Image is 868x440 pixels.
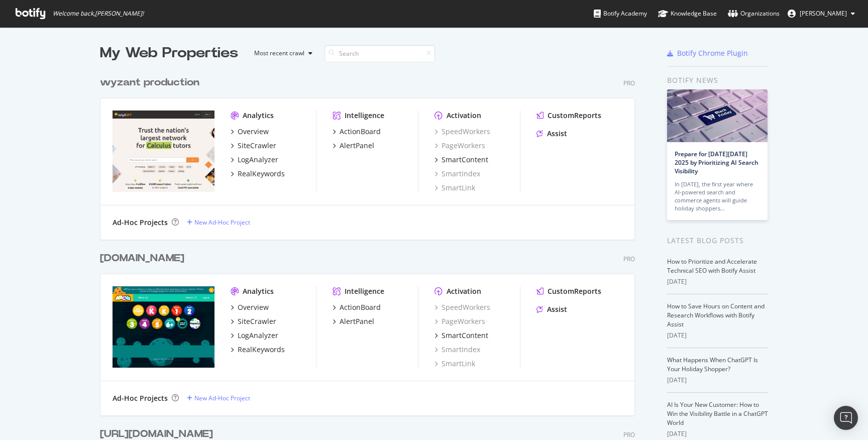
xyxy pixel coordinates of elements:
[100,75,203,90] a: wyzant production
[435,141,485,151] a: PageWorkers
[667,75,768,86] div: Botify news
[194,394,250,402] div: New Ad-Hoc Project
[547,129,567,139] div: Assist
[187,218,250,227] a: New Ad-Hoc Project
[231,316,276,326] a: SiteCrawler
[238,316,276,326] div: SiteCrawler
[547,304,567,314] div: Assist
[435,183,475,193] a: SmartLink
[231,155,278,165] a: LogAnalyzer
[667,400,768,427] a: AI Is Your New Customer: How to Win the Visibility Battle in a ChatGPT World
[594,9,647,19] div: Botify Academy
[238,169,285,179] div: RealKeywords
[243,286,274,296] div: Analytics
[238,155,278,165] div: LogAnalyzer
[231,141,276,151] a: SiteCrawler
[238,345,285,355] div: RealKeywords
[246,45,316,61] button: Most recent crawl
[435,127,490,137] a: SpeedWorkers
[254,50,304,56] div: Most recent crawl
[194,218,250,227] div: New Ad-Hoc Project
[231,331,278,341] a: LogAnalyzer
[113,217,168,228] div: Ad-Hoc Projects
[340,141,374,151] div: AlertPanel
[435,155,488,165] a: SmartContent
[677,48,748,58] div: Botify Chrome Plugin
[667,257,757,275] a: How to Prioritize and Accelerate Technical SEO with Botify Assist
[435,302,490,312] a: SpeedWorkers
[667,331,768,340] div: [DATE]
[231,345,285,355] a: RealKeywords
[231,127,269,137] a: Overview
[548,286,601,296] div: CustomReports
[113,286,214,368] img: abcya.com
[667,89,768,142] img: Prepare for Black Friday 2025 by Prioritizing AI Search Visibility
[447,111,481,121] div: Activation
[435,345,480,355] a: SmartIndex
[333,316,374,326] a: AlertPanel
[340,127,381,137] div: ActionBoard
[187,394,250,402] a: New Ad-Hoc Project
[333,141,374,151] a: AlertPanel
[658,9,717,19] div: Knowledge Base
[834,406,858,430] div: Open Intercom Messenger
[800,9,847,18] span: Jameson Carbary
[238,331,278,341] div: LogAnalyzer
[667,235,768,246] div: Latest Blog Posts
[623,255,635,263] div: Pro
[324,45,435,62] input: Search
[728,9,780,19] div: Organizations
[435,331,488,341] a: SmartContent
[238,302,269,312] div: Overview
[442,331,488,341] div: SmartContent
[238,141,276,151] div: SiteCrawler
[536,304,567,314] a: Assist
[442,155,488,165] div: SmartContent
[623,79,635,87] div: Pro
[623,430,635,439] div: Pro
[100,251,184,266] div: [DOMAIN_NAME]
[536,286,601,296] a: CustomReports
[667,277,768,286] div: [DATE]
[780,6,863,22] button: [PERSON_NAME]
[333,127,381,137] a: ActionBoard
[667,302,765,328] a: How to Save Hours on Content and Research Workflows with Botify Assist
[113,111,214,192] img: wyzant.com
[667,356,758,373] a: What Happens When ChatGPT Is Your Holiday Shopper?
[100,251,188,266] a: [DOMAIN_NAME]
[667,376,768,385] div: [DATE]
[340,302,381,312] div: ActionBoard
[340,316,374,326] div: AlertPanel
[231,169,285,179] a: RealKeywords
[675,180,760,212] div: In [DATE], the first year where AI-powered search and commerce agents will guide holiday shoppers…
[435,359,475,369] a: SmartLink
[345,286,384,296] div: Intelligence
[100,75,199,90] div: wyzant production
[53,10,144,18] span: Welcome back, [PERSON_NAME] !
[548,111,601,121] div: CustomReports
[675,150,758,175] a: Prepare for [DATE][DATE] 2025 by Prioritizing AI Search Visibility
[435,316,485,326] a: PageWorkers
[231,302,269,312] a: Overview
[447,286,481,296] div: Activation
[238,127,269,137] div: Overview
[435,169,480,179] a: SmartIndex
[333,302,381,312] a: ActionBoard
[536,111,601,121] a: CustomReports
[113,393,168,403] div: Ad-Hoc Projects
[667,48,748,58] a: Botify Chrome Plugin
[345,111,384,121] div: Intelligence
[100,43,238,63] div: My Web Properties
[667,429,768,438] div: [DATE]
[536,129,567,139] a: Assist
[243,111,274,121] div: Analytics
